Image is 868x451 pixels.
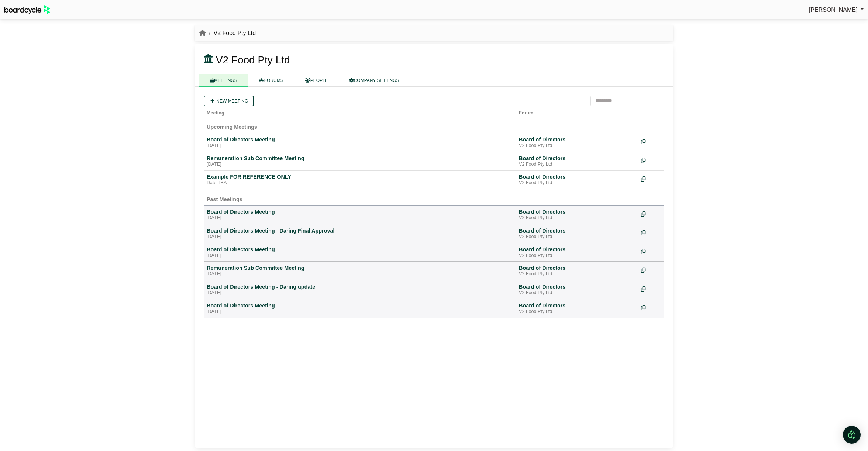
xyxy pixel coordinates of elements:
[207,209,513,221] a: Board of Directors Meeting [DATE]
[516,106,638,117] th: Forum
[519,143,635,149] div: V2 Food Pty Ltd
[641,302,661,312] div: Make a copy
[519,173,635,186] a: Board of Directors V2 Food Pty Ltd
[207,302,513,309] div: Board of Directors Meeting
[207,265,513,271] div: Remuneration Sub Committee Meeting
[207,155,513,168] a: Remuneration Sub Committee Meeting [DATE]
[207,246,513,253] div: Board of Directors Meeting
[207,271,513,277] div: [DATE]
[519,155,635,162] div: Board of Directors
[519,290,635,296] div: V2 Food Pty Ltd
[809,5,864,15] a: [PERSON_NAME]
[519,215,635,221] div: V2 Food Pty Ltd
[204,96,254,106] a: New meeting
[641,136,661,146] div: Make a copy
[207,136,513,149] a: Board of Directors Meeting [DATE]
[519,180,635,186] div: V2 Food Pty Ltd
[519,246,635,253] div: Board of Directors
[809,7,858,13] span: [PERSON_NAME]
[519,136,635,149] a: Board of Directors V2 Food Pty Ltd
[519,136,635,143] div: Board of Directors
[519,302,635,309] div: Board of Directors
[519,209,635,221] a: Board of Directors V2 Food Pty Ltd
[207,227,513,234] div: Board of Directors Meeting - Daring Final Approval
[641,265,661,275] div: Make a copy
[207,265,513,277] a: Remuneration Sub Committee Meeting [DATE]
[519,265,635,277] a: Board of Directors V2 Food Pty Ltd
[519,271,635,277] div: V2 Food Pty Ltd
[641,155,661,165] div: Make a copy
[641,246,661,256] div: Make a copy
[199,28,256,38] nav: breadcrumb
[519,209,635,215] div: Board of Directors
[199,74,248,87] a: MEETINGS
[519,234,635,240] div: V2 Food Pty Ltd
[294,74,339,87] a: PEOPLE
[207,283,513,296] a: Board of Directors Meeting - Daring update [DATE]
[207,209,513,215] div: Board of Directors Meeting
[519,283,635,296] a: Board of Directors V2 Food Pty Ltd
[207,253,513,259] div: [DATE]
[4,5,50,14] img: BoardcycleBlackGreen-aaafeed430059cb809a45853b8cf6d952af9d84e6e89e1f1685b34bfd5cb7d64.svg
[204,189,664,206] td: Past Meetings
[339,74,410,87] a: COMPANY SETTINGS
[519,302,635,315] a: Board of Directors V2 Food Pty Ltd
[207,309,513,315] div: [DATE]
[207,173,513,186] a: Example FOR REFERENCE ONLY Date TBA
[641,173,661,183] div: Make a copy
[207,173,513,180] div: Example FOR REFERENCE ONLY
[207,227,513,240] a: Board of Directors Meeting - Daring Final Approval [DATE]
[207,136,513,143] div: Board of Directors Meeting
[843,426,861,444] div: Open Intercom Messenger
[519,265,635,271] div: Board of Directors
[641,227,661,237] div: Make a copy
[207,234,513,240] div: [DATE]
[207,155,513,162] div: Remuneration Sub Committee Meeting
[216,54,290,66] span: V2 Food Pty Ltd
[207,290,513,296] div: [DATE]
[248,74,294,87] a: FORUMS
[519,173,635,180] div: Board of Directors
[641,209,661,218] div: Make a copy
[519,283,635,290] div: Board of Directors
[207,162,513,168] div: [DATE]
[207,180,513,186] div: Date TBA
[207,246,513,259] a: Board of Directors Meeting [DATE]
[207,302,513,315] a: Board of Directors Meeting [DATE]
[204,106,516,117] th: Meeting
[641,283,661,293] div: Make a copy
[207,215,513,221] div: [DATE]
[519,162,635,168] div: V2 Food Pty Ltd
[206,28,256,38] li: V2 Food Pty Ltd
[207,143,513,149] div: [DATE]
[519,246,635,259] a: Board of Directors V2 Food Pty Ltd
[519,253,635,259] div: V2 Food Pty Ltd
[519,309,635,315] div: V2 Food Pty Ltd
[519,155,635,168] a: Board of Directors V2 Food Pty Ltd
[207,283,513,290] div: Board of Directors Meeting - Daring update
[519,227,635,234] div: Board of Directors
[519,227,635,240] a: Board of Directors V2 Food Pty Ltd
[204,117,664,133] td: Upcoming Meetings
